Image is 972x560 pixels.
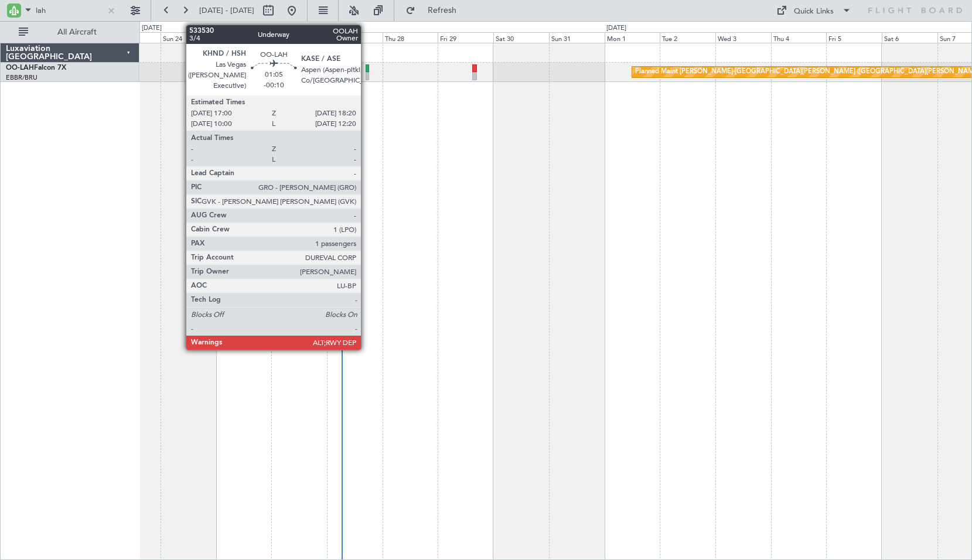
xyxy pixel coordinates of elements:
[606,23,626,33] div: [DATE]
[161,32,216,43] div: Sun 24
[493,32,549,43] div: Sat 30
[6,64,66,71] a: OO-LAHFalcon 7X
[271,32,327,43] div: Tue 26
[418,6,467,15] span: Refresh
[771,32,827,43] div: Thu 4
[6,64,34,71] span: OO-LAH
[770,1,857,20] button: Quick Links
[549,32,605,43] div: Sun 31
[216,32,272,43] div: Mon 25
[30,28,124,36] span: All Aircraft
[438,32,493,43] div: Fri 29
[36,2,103,19] input: A/C (Reg. or Type)
[327,32,383,43] div: Wed 27
[199,5,254,16] span: [DATE] - [DATE]
[605,32,660,43] div: Mon 1
[400,1,470,20] button: Refresh
[13,23,127,42] button: All Aircraft
[715,32,771,43] div: Wed 3
[383,32,438,43] div: Thu 28
[660,32,715,43] div: Tue 2
[142,23,162,33] div: [DATE]
[6,73,37,82] a: EBBR/BRU
[882,32,937,43] div: Sat 6
[826,32,882,43] div: Fri 5
[794,6,834,18] div: Quick Links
